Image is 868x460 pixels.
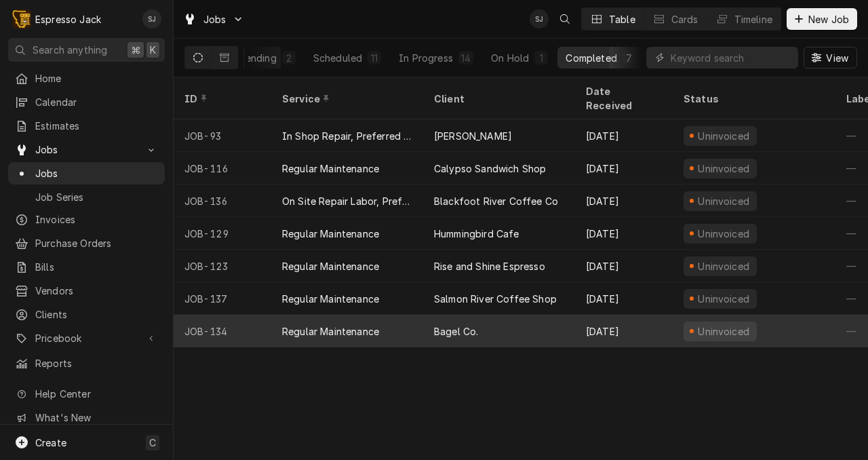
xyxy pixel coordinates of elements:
div: Regular Maintenance [282,227,379,241]
a: Estimates [8,115,165,137]
div: Regular Maintenance [282,324,379,339]
div: Uninvoiced [696,161,751,176]
div: Espresso Jack's Avatar [12,9,31,28]
span: Home [35,71,158,85]
div: [DATE] [575,185,673,217]
span: Invoices [35,212,158,227]
div: Uninvoiced [696,194,751,208]
div: Scheduled [313,51,362,65]
a: Clients [8,303,165,326]
div: Uninvoiced [696,259,751,273]
span: Estimates [35,119,158,133]
div: Service [282,92,410,106]
span: Reports [35,356,158,370]
div: [DATE] [575,315,673,347]
a: Bills [8,256,165,278]
div: JOB-93 [174,119,271,152]
div: Samantha Janssen's Avatar [142,9,161,28]
div: Client [434,92,561,106]
div: E [12,9,31,28]
div: JOB-136 [174,185,271,217]
span: K [150,43,156,57]
div: Blackfoot River Coffee Co [434,194,558,208]
span: Jobs [35,166,158,180]
div: SJ [530,9,549,28]
span: ⌘ [131,43,140,57]
span: What's New [35,410,157,425]
div: Bagel Co. [434,324,478,339]
div: Uninvoiced [696,324,751,339]
div: Pending [239,51,277,65]
a: Go to What's New [8,406,165,429]
div: JOB-137 [174,282,271,315]
div: Rise and Shine Espresso [434,259,545,273]
div: [PERSON_NAME] [434,129,512,143]
a: Go to Help Center [8,383,165,405]
span: Clients [35,307,158,322]
div: Calypso Sandwich Shop [434,161,546,176]
div: [DATE] [575,119,673,152]
a: Go to Pricebook [8,327,165,349]
a: Vendors [8,280,165,302]
div: 1 [537,51,545,65]
div: Status [684,92,822,106]
button: Open search [554,8,576,30]
span: C [149,436,156,450]
div: Completed [566,51,616,65]
a: Invoices [8,208,165,231]
div: Cards [671,12,698,26]
button: Search anything⌘K [8,38,165,62]
button: New Job [787,8,857,30]
a: Reports [8,352,165,375]
span: Jobs [35,142,138,157]
span: Purchase Orders [35,236,158,250]
div: 14 [461,51,471,65]
div: In Progress [399,51,453,65]
div: JOB-116 [174,152,271,185]
input: Keyword search [671,47,791,69]
a: Go to Jobs [178,8,250,31]
span: Bills [35,260,158,274]
div: 2 [285,51,293,65]
div: [DATE] [575,152,673,185]
a: Purchase Orders [8,232,165,254]
span: Help Center [35,387,157,401]
div: 11 [370,51,378,65]
div: SJ [142,9,161,28]
div: Espresso Jack [35,12,101,26]
div: JOB-134 [174,315,271,347]
span: Search anything [33,43,107,57]
div: Uninvoiced [696,227,751,241]
div: JOB-129 [174,217,271,250]
div: [DATE] [575,217,673,250]
span: Jobs [203,12,226,26]
a: Calendar [8,91,165,113]
span: Pricebook [35,331,138,345]
div: Date Received [586,84,659,113]
div: Uninvoiced [696,129,751,143]
div: Regular Maintenance [282,161,379,176]
div: Samantha Janssen's Avatar [530,9,549,28]
a: Jobs [8,162,165,185]
div: JOB-123 [174,250,271,282]
div: [DATE] [575,250,673,282]
div: Table [609,12,635,26]
div: Regular Maintenance [282,292,379,306]
a: Go to Jobs [8,138,165,161]
button: View [804,47,857,69]
div: Regular Maintenance [282,259,379,273]
div: On Hold [491,51,529,65]
a: Job Series [8,186,165,208]
span: View [823,51,851,65]
a: Home [8,67,165,90]
div: Hummingbird Cafe [434,227,519,241]
div: Uninvoiced [696,292,751,306]
span: Job Series [35,190,158,204]
span: New Job [806,12,852,26]
span: Vendors [35,284,158,298]
div: ID [184,92,258,106]
span: Calendar [35,95,158,109]
div: Timeline [734,12,772,26]
div: [DATE] [575,282,673,315]
div: 7 [625,51,633,65]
